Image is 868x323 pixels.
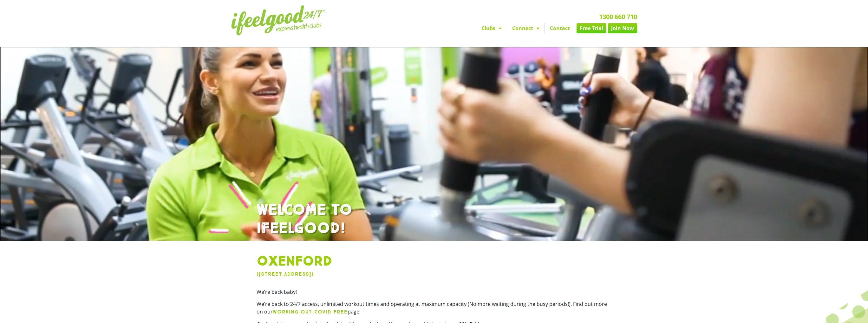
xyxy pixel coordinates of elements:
a: Join Now [608,23,637,33]
b: WORKING OUT COVID FREE [273,309,348,315]
h1: Oxenford [257,254,612,270]
a: Free Trial [577,23,606,33]
a: Connect [507,23,545,33]
p: We’re back to 24/7 access, unlimited workout times and operating at maximum capacity (No more wai... [257,300,612,316]
a: WORKING OUT COVID FREE [273,308,348,315]
a: Clubs [476,23,507,33]
nav: Menu [375,23,637,33]
h1: WELCOME TO IFEELGOOD! [257,201,612,238]
a: 1300 660 710 [599,12,637,21]
a: ([STREET_ADDRESS]) [257,271,314,277]
a: Contact [545,23,575,33]
p: We’re back baby! [257,288,612,296]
